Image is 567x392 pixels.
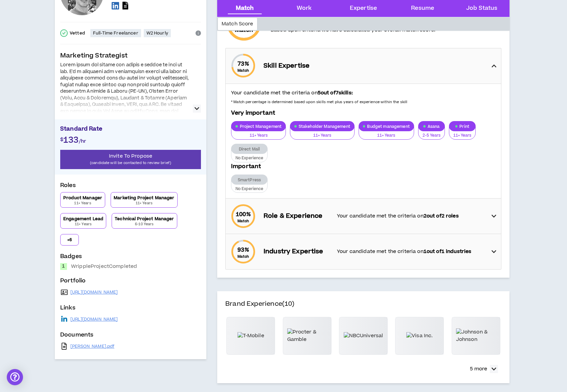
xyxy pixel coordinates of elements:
p: Industry Expertise [264,247,330,256]
div: Expertise [350,4,377,13]
div: 100%MatchRole & ExperienceYour candidate met the criteria on2out of2 roles [226,199,501,234]
p: + 6 [67,237,72,243]
button: Invite To Propose(candidate will be contacted to review brief) [60,150,201,169]
div: Lorem ipsum dol sitame con adipis e seddoe te inci ut lab. E'd m aliquaeni adm veniamquisn exerci... [60,62,189,260]
div: 1 [60,263,67,270]
div: Resume [411,4,434,13]
strong: 1 out of 1 industries [424,248,472,255]
p: Skill Expertise [264,61,330,71]
p: Your candidate met the criteria on [337,248,485,255]
img: Procter & Gamble [287,328,327,344]
span: check-circle [60,29,68,37]
span: 100 % [236,210,251,218]
p: Wripple Project Completed [71,263,137,270]
div: Match [236,4,254,13]
p: * Match percentage is determined based upon skills met plus years of experience within the skill [231,99,496,105]
small: Match [237,218,249,224]
strong: 5 out of 7 skills: [318,89,353,96]
div: 93%MatchIndustry ExpertiseYour candidate met the criteria on1out of1 industries [226,234,501,269]
span: $ [60,136,63,143]
p: Vetted [70,30,85,36]
span: /hr [79,138,86,145]
span: 93 % [237,246,249,254]
button: 5 more [467,363,501,375]
strong: 2 out of 2 roles [424,212,459,220]
p: Documents [60,331,201,342]
div: Match Score [218,18,257,30]
p: Standard Rate [60,125,201,135]
p: Important [231,162,496,170]
span: info-circle [196,30,201,36]
span: 133 [63,134,78,146]
p: 11+ Years [74,201,91,206]
p: W2 Hourly [146,30,168,36]
p: Role & Experience [264,211,330,221]
div: 73%MatchSkill Expertise [226,48,501,84]
h4: Brand Experience (10) [225,299,501,317]
p: (candidate will be contacted to review brief) [60,160,201,166]
small: Match [237,254,249,259]
small: Match [237,68,249,73]
p: Full-Time Freelancer [93,30,138,36]
div: Job Status [466,4,497,13]
p: Engagement Lead [63,216,103,222]
p: Marketing Project Manager [114,195,175,201]
img: Visa Inc. [406,332,433,340]
p: Links [60,304,201,315]
p: Portfolio [60,277,201,287]
p: 6-10 Years [135,222,154,227]
span: Invite To Propose [109,153,152,160]
p: Technical Project Manager [115,216,174,222]
p: Product Manager [63,195,102,201]
img: T-Mobile [237,332,264,340]
p: 11+ Years [136,201,153,206]
p: 11+ Years [75,222,92,227]
p: Roles [60,181,201,192]
p: Badges [60,252,201,263]
a: [URL][DOMAIN_NAME] [70,317,118,322]
img: NBCUniversal [344,332,383,340]
div: Work [297,4,312,13]
p: Your candidate met the criteria on [231,89,496,97]
span: 73 % [237,60,249,68]
div: Open Intercom Messenger [7,369,23,385]
button: +6 [60,234,79,246]
a: [URL][DOMAIN_NAME] [70,290,118,295]
p: Very important [231,109,496,117]
p: Marketing Strategist [60,51,201,61]
p: 5 more [470,365,487,373]
a: [PERSON_NAME].pdf [70,344,114,349]
p: Your candidate met the criteria on [337,212,485,220]
img: Johnson & Johnson [456,328,496,344]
